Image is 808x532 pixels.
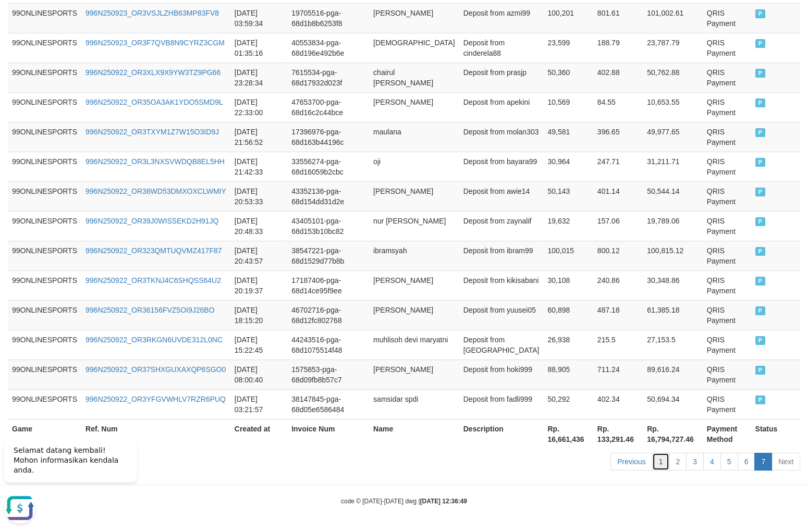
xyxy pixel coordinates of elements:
[369,63,459,92] td: chairul [PERSON_NAME]
[459,33,544,63] td: Deposit from cinderela88
[230,241,287,270] td: [DATE] 20:43:57
[459,389,544,419] td: Deposit from fadli999
[459,122,544,152] td: Deposit from molan303
[703,181,751,211] td: QRIS Payment
[593,92,643,122] td: 84.55
[593,211,643,241] td: 157.06
[230,419,287,449] th: Created at
[543,270,593,300] td: 30,108
[643,419,703,449] th: Rp. 16,794,727.46
[287,241,369,270] td: 38547221-pga-68d1529d77b8b
[4,63,35,94] button: Open LiveChat chat widget
[755,247,766,256] span: PAID
[459,63,544,92] td: Deposit from prasjp
[287,270,369,300] td: 17187406-pga-68d14ce95f9ee
[369,389,459,419] td: samsidar spdi
[643,63,703,92] td: 50,762.88
[369,152,459,181] td: oji
[652,453,670,471] a: 1
[543,92,593,122] td: 10,569
[643,330,703,360] td: 27,153.5
[593,360,643,389] td: 711.24
[369,3,459,33] td: [PERSON_NAME]
[287,330,369,360] td: 44243516-pga-68d1075514f48
[230,33,287,63] td: [DATE] 01:35:16
[703,92,751,122] td: QRIS Payment
[643,241,703,270] td: 100,815.12
[720,453,738,471] a: 5
[755,306,766,315] span: PAID
[369,122,459,152] td: maulana
[543,181,593,211] td: 50,143
[287,152,369,181] td: 33556274-pga-68d16059b2cbc
[230,152,287,181] td: [DATE] 21:42:33
[287,389,369,419] td: 38147845-pga-68d05e6586484
[230,389,287,419] td: [DATE] 03:21:57
[703,211,751,241] td: QRIS Payment
[459,241,544,270] td: Deposit from ibram99
[703,389,751,419] td: QRIS Payment
[459,211,544,241] td: Deposit from zaynalif
[772,453,800,471] a: Next
[643,389,703,419] td: 50,694.34
[686,453,704,471] a: 3
[703,3,751,33] td: QRIS Payment
[8,270,81,300] td: 99ONLINESPORTS
[755,366,766,375] span: PAID
[85,187,226,195] a: 996N250922_OR38WD53DMXOXCLWMIY
[643,181,703,211] td: 50,544.14
[8,419,81,449] th: Game
[543,360,593,389] td: 88,905
[703,63,751,92] td: QRIS Payment
[459,330,544,360] td: Deposit from [GEOGRAPHIC_DATA]
[8,122,81,152] td: 99ONLINESPORTS
[643,92,703,122] td: 10,653.55
[703,419,751,449] th: Payment Method
[755,39,766,48] span: PAID
[755,158,766,167] span: PAID
[643,300,703,330] td: 61,385.18
[703,122,751,152] td: QRIS Payment
[230,360,287,389] td: [DATE] 08:00:40
[369,241,459,270] td: ibramsyah
[703,330,751,360] td: QRIS Payment
[751,419,801,449] th: Status
[85,98,223,106] a: 996N250922_OR35OA3AK1YDO5SMD9L
[643,3,703,33] td: 101,002.61
[287,63,369,92] td: 7615534-pga-68d17932d023f
[8,33,81,63] td: 99ONLINESPORTS
[287,181,369,211] td: 43352136-pga-68d154dd31d2e
[287,360,369,389] td: 1575853-pga-68d09fb8b57c7
[8,152,81,181] td: 99ONLINESPORTS
[610,453,652,471] a: Previous
[230,63,287,92] td: [DATE] 23:28:34
[85,217,218,225] a: 996N250922_OR39J0WISSEKD2H91JQ
[287,3,369,33] td: 19705516-pga-68d1b8b6253f8
[703,33,751,63] td: QRIS Payment
[755,188,766,196] span: PAID
[8,211,81,241] td: 99ONLINESPORTS
[8,452,329,466] div: Showing 151 to 170 of 170 entries
[543,152,593,181] td: 30,964
[85,395,226,403] a: 996N250922_OR3YFGVWHLV7RZR6PUQ
[85,306,215,314] a: 996N250922_OR36156FVZ5OI9J26BO
[754,453,772,471] a: 7
[755,277,766,286] span: PAID
[81,419,230,449] th: Ref. Num
[230,330,287,360] td: [DATE] 15:22:45
[543,3,593,33] td: 100,201
[459,419,544,449] th: Description
[543,241,593,270] td: 100,015
[8,92,81,122] td: 99ONLINESPORTS
[230,3,287,33] td: [DATE] 03:59:34
[420,498,467,505] strong: [DATE] 12:36:49
[643,122,703,152] td: 49,977.65
[543,63,593,92] td: 50,360
[369,360,459,389] td: [PERSON_NAME]
[287,92,369,122] td: 47653700-pga-68d16c2c44bce
[85,157,225,166] a: 996N250922_OR3L3NXSVWDQB8EL5HH
[287,300,369,330] td: 46702716-pga-68d12fc802768
[755,395,766,404] span: PAID
[287,33,369,63] td: 40553834-pga-68d196e492b6e
[85,276,221,284] a: 996N250922_OR3TKNJ4C6SHQSS64U2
